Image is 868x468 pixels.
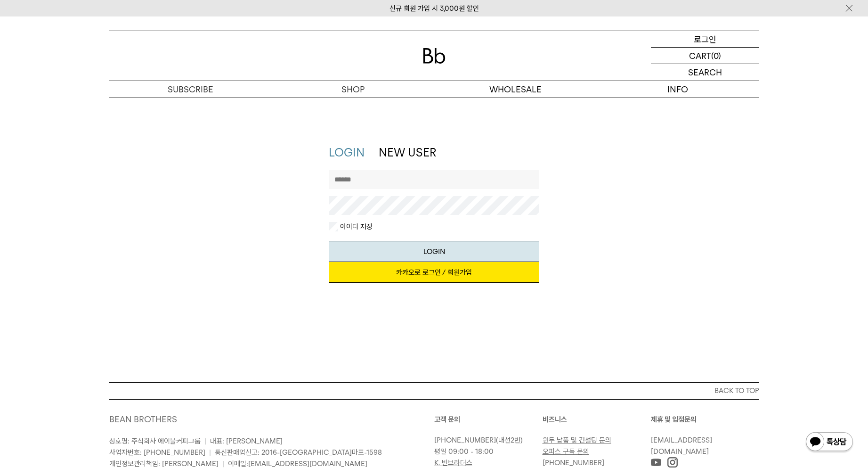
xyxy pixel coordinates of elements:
span: 대표: [PERSON_NAME] [210,437,283,445]
span: | [222,460,224,468]
span: 통신판매업신고: 2016-[GEOGRAPHIC_DATA]마포-1598 [215,448,382,457]
p: 고객 문의 [434,414,543,425]
span: 상호명: 주식회사 에이블커피그룹 [109,437,201,445]
a: SUBSCRIBE [109,81,272,98]
a: BEAN BROTHERS [109,414,177,424]
button: BACK TO TOP [109,382,759,399]
p: (0) [711,48,721,64]
p: INFO [597,81,759,98]
a: 오피스 구독 문의 [543,447,589,456]
span: 이메일: [228,460,367,468]
p: SEARCH [688,64,722,81]
span: | [204,437,206,445]
p: 비즈니스 [543,414,651,425]
a: 신규 회원 가입 시 3,000원 할인 [389,4,479,13]
label: 아이디 저장 [338,222,373,231]
p: CART [689,48,711,64]
a: 카카오로 로그인 / 회원가입 [329,262,539,283]
a: 로그인 [651,31,759,48]
p: 로그인 [694,31,716,47]
a: [PHONE_NUMBER] [543,459,604,467]
a: 원두 납품 및 컨설팅 문의 [543,436,611,444]
img: 로고 [423,48,446,64]
span: | [209,448,211,457]
a: NEW USER [379,146,436,159]
a: [EMAIL_ADDRESS][DOMAIN_NAME] [248,460,367,468]
a: SHOP [272,81,434,98]
span: 개인정보관리책임: [PERSON_NAME] [109,460,219,468]
a: CART (0) [651,48,759,64]
a: LOGIN [329,146,365,159]
p: (내선2번) [434,435,538,446]
a: [PHONE_NUMBER] [434,436,496,444]
p: 제휴 및 입점문의 [651,414,759,425]
span: 사업자번호: [PHONE_NUMBER] [109,448,205,457]
a: [EMAIL_ADDRESS][DOMAIN_NAME] [651,436,712,456]
img: 카카오톡 채널 1:1 채팅 버튼 [805,431,854,454]
p: WHOLESALE [434,81,597,98]
a: K. 빈브라더스 [434,459,472,467]
button: LOGIN [329,241,539,262]
p: 평일 09:00 - 18:00 [434,446,538,457]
